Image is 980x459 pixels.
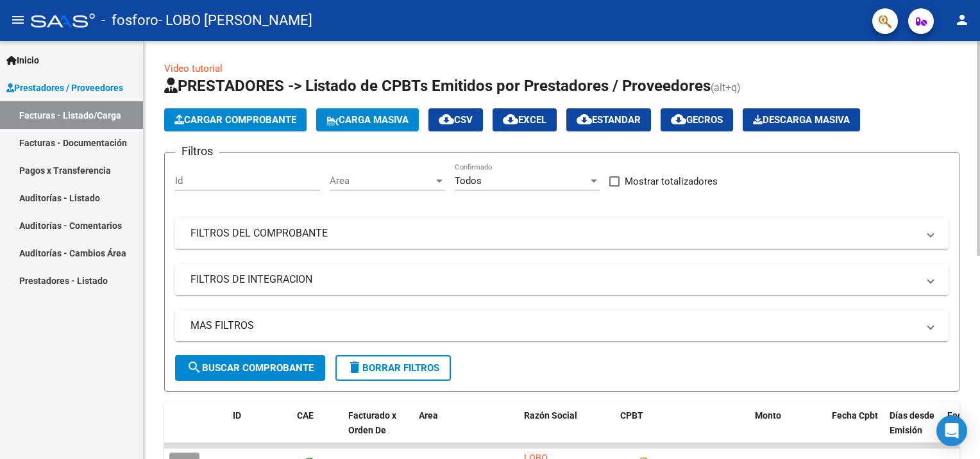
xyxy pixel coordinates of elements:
span: Facturado x Orden De [348,410,396,435]
span: PRESTADORES -> Listado de CPBTs Emitidos por Prestadores / Proveedores [164,77,711,95]
mat-icon: cloud_download [503,112,518,127]
span: CPBT [620,410,643,421]
span: ID [233,410,241,421]
span: Estandar [577,114,641,126]
mat-panel-title: MAS FILTROS [190,319,918,333]
app-download-masive: Descarga masiva de comprobantes (adjuntos) [743,108,860,131]
span: Fecha Cpbt [832,410,878,421]
span: EXCEL [503,114,546,126]
span: (alt+q) [711,81,741,94]
span: Borrar Filtros [347,362,439,374]
span: Area [330,175,434,187]
span: Razón Social [524,410,577,421]
datatable-header-cell: Razón Social [519,402,615,458]
button: Estandar [566,108,651,131]
div: Open Intercom Messenger [936,415,967,446]
button: Descarga Masiva [743,108,860,131]
span: Inicio [6,53,39,67]
mat-icon: cloud_download [577,112,592,127]
button: Carga Masiva [316,108,419,131]
button: Gecros [661,108,733,131]
span: CAE [297,410,314,421]
mat-panel-title: FILTROS DE INTEGRACION [190,272,918,287]
span: CSV [439,114,473,126]
mat-icon: search [187,360,202,375]
datatable-header-cell: CPBT [615,402,750,458]
mat-icon: delete [347,360,362,375]
span: Buscar Comprobante [187,362,314,374]
span: Descarga Masiva [753,114,850,126]
span: Prestadores / Proveedores [6,81,123,95]
span: Carga Masiva [326,114,409,126]
datatable-header-cell: Area [414,402,500,458]
mat-panel-title: FILTROS DEL COMPROBANTE [190,226,918,240]
button: EXCEL [493,108,557,131]
mat-icon: menu [10,12,26,28]
span: - LOBO [PERSON_NAME] [158,6,312,35]
mat-expansion-panel-header: MAS FILTROS [175,310,949,341]
span: Cargar Comprobante [174,114,296,126]
span: Gecros [671,114,723,126]
datatable-header-cell: Monto [750,402,827,458]
button: Borrar Filtros [335,355,451,381]
mat-expansion-panel-header: FILTROS DE INTEGRACION [175,264,949,295]
span: Monto [755,410,781,421]
datatable-header-cell: Días desde Emisión [884,402,942,458]
span: Días desde Emisión [890,410,934,435]
button: Buscar Comprobante [175,355,325,381]
datatable-header-cell: ID [228,402,292,458]
span: Mostrar totalizadores [625,174,718,189]
mat-icon: person [954,12,970,28]
h3: Filtros [175,142,219,160]
datatable-header-cell: Fecha Cpbt [827,402,884,458]
span: - fosforo [101,6,158,35]
datatable-header-cell: Facturado x Orden De [343,402,414,458]
a: Video tutorial [164,63,223,74]
mat-expansion-panel-header: FILTROS DEL COMPROBANTE [175,218,949,249]
mat-icon: cloud_download [439,112,454,127]
button: Cargar Comprobante [164,108,307,131]
span: Area [419,410,438,421]
mat-icon: cloud_download [671,112,686,127]
span: Todos [455,175,482,187]
button: CSV [428,108,483,131]
datatable-header-cell: CAE [292,402,343,458]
